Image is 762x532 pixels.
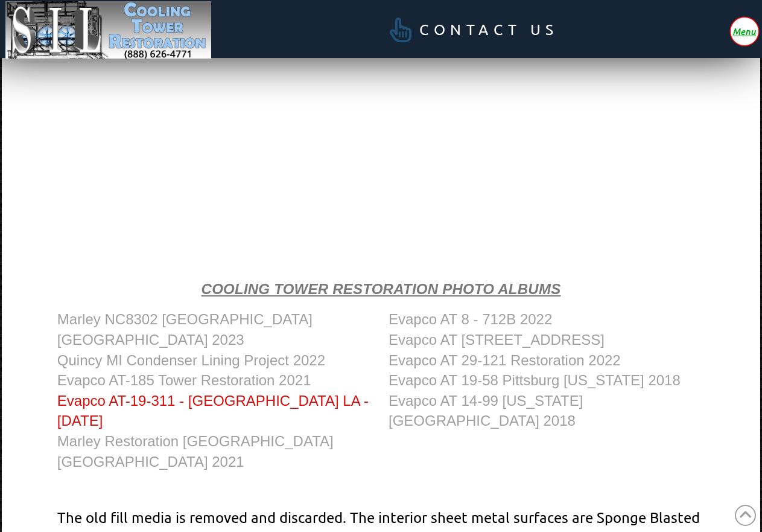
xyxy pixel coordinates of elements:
a: Evapco AT 8 - 712B 2022 [389,311,552,327]
div: Toggle Off Canvas Content [731,18,758,45]
a: Marley Restoration [GEOGRAPHIC_DATA] [GEOGRAPHIC_DATA] 2021 [57,433,334,470]
a: Back to Top [735,505,756,526]
a: Evapco AT-185 Tower Restoration 2021 [57,372,311,388]
a: Quincy MI Condenser Lining Project 2022 [57,352,325,368]
strong: Cooling Tower Restoration Photo Albums [202,281,561,297]
a: Evapco AT 29-121 Restoration 2022 [389,352,621,368]
a: Evapco AT-19-311 - [GEOGRAPHIC_DATA] LA - [DATE] [57,393,369,429]
a: Evapco AT 14-99 [US_STATE][GEOGRAPHIC_DATA] 2018 [389,393,583,429]
span: Contact Us [419,22,559,37]
a: Evapco AT 19-58 Pittsburg [US_STATE] 2018 [389,372,681,388]
a: Contact Us [366,10,576,50]
span: Menu [732,27,756,36]
img: Image [5,1,211,59]
a: Marley NC8302 [GEOGRAPHIC_DATA] [GEOGRAPHIC_DATA] 2023 [57,311,313,348]
a: Evapco AT [STREET_ADDRESS] [389,332,605,348]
